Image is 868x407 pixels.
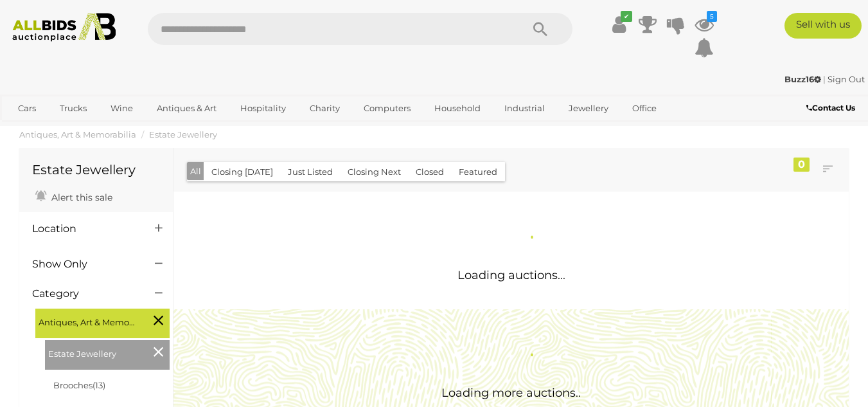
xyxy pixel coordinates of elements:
[441,386,581,400] span: Loading more auctions..
[408,162,452,182] button: Closed
[806,103,855,113] b: Contact Us
[496,98,553,119] a: Industrial
[508,13,572,45] button: Search
[451,162,505,182] button: Featured
[51,98,95,119] a: Trucks
[340,162,409,182] button: Closing Next
[10,98,44,119] a: Cars
[784,74,823,84] a: Buzz16
[53,380,105,390] a: Brooches(13)
[828,74,865,84] a: Sign Out
[355,98,419,119] a: Computers
[187,162,204,181] button: All
[204,162,281,182] button: Closing [DATE]
[624,98,665,119] a: Office
[301,98,348,119] a: Charity
[148,98,225,119] a: Antiques & Art
[32,163,160,177] h1: Estate Jewellery
[6,13,122,42] img: Allbids.com.au
[793,158,810,172] div: 0
[32,288,136,300] h4: Category
[93,380,105,390] span: (13)
[426,98,489,119] a: Household
[149,129,217,140] a: Estate Jewellery
[457,268,565,282] span: Loading auctions...
[621,11,632,22] i: ✔
[560,98,617,119] a: Jewellery
[784,74,821,84] strong: Buzz16
[32,258,136,270] h4: Show Only
[784,13,862,39] a: Sell with us
[39,312,135,330] span: Antiques, Art & Memorabilia
[19,129,136,140] a: Antiques, Art & Memorabilia
[48,343,145,361] span: Estate Jewellery
[102,98,141,119] a: Wine
[610,13,629,36] a: ✔
[10,119,53,140] a: Sports
[695,13,714,36] a: 5
[707,11,717,22] i: 5
[232,98,294,119] a: Hospitality
[806,101,858,115] a: Contact Us
[280,162,341,182] button: Just Listed
[60,119,168,140] a: [GEOGRAPHIC_DATA]
[823,74,826,84] span: |
[32,223,136,235] h4: Location
[32,186,116,206] a: Alert this sale
[48,192,112,203] span: Alert this sale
